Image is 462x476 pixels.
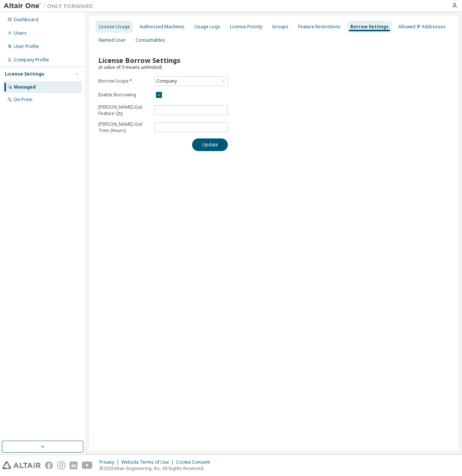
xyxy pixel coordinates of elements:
div: Website Terms of Use [121,459,176,465]
span: (A value of 0 means unlimited) [98,64,162,70]
div: Cookie Consent [176,459,214,465]
img: linkedin.svg [70,461,77,469]
div: Managed [14,84,36,90]
p: [PERSON_NAME]-Out Feature Qty [98,104,150,116]
div: Allowed IP Addresses [398,24,446,30]
p: [PERSON_NAME]-Out Time (Hours) [98,121,150,134]
div: Groups [272,24,289,30]
img: altair_logo.svg [2,461,41,469]
div: License Settings [5,71,44,77]
div: Users [14,30,27,36]
button: Update [192,138,228,151]
span: License Borrow Settings [98,56,180,65]
div: License Usage [99,24,130,30]
div: Dashboard [14,17,38,23]
div: Feature Restrictions [298,24,341,30]
div: Usage Logs [194,24,220,30]
div: Consumables [136,37,165,43]
div: Privacy [99,459,121,465]
label: Enable Borrowing [98,92,150,98]
p: © 2025 Altair Engineering, Inc. All Rights Reserved. [99,465,214,472]
div: License Priority [230,24,262,30]
div: Company Profile [14,57,49,63]
div: Authorized Machines [140,24,185,30]
div: Borrow Settings [350,24,389,30]
div: Company [155,77,227,86]
div: User Profile [14,44,39,49]
img: instagram.svg [57,461,65,469]
div: Company [155,77,178,85]
img: facebook.svg [45,461,53,469]
img: Altair One [4,2,97,10]
label: Borrow Scope [98,78,150,84]
img: youtube.svg [82,461,93,469]
div: Named User [99,37,126,43]
div: On Prem [14,97,32,103]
